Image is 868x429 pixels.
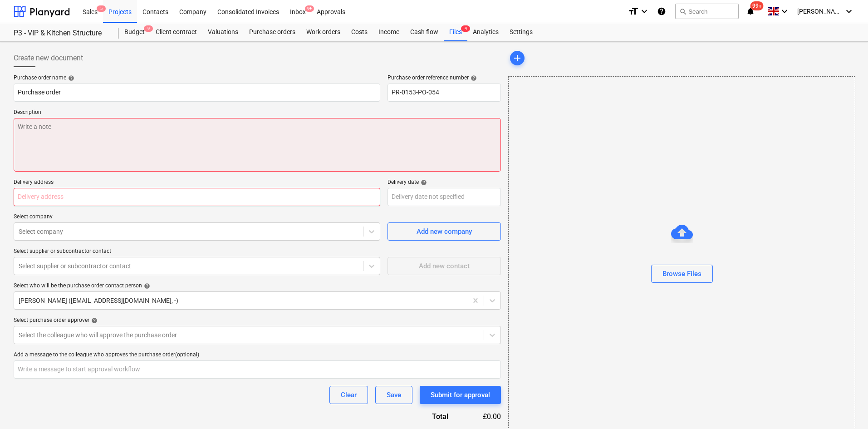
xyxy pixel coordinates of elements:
[651,265,713,283] button: Browse Files
[14,84,380,102] input: Document name
[419,179,427,186] span: help
[329,386,368,404] button: Clear
[461,25,470,32] span: 4
[119,23,150,41] div: Budget
[341,389,357,401] div: Clear
[467,23,504,41] a: Analytics
[202,23,244,41] a: Valuations
[746,6,755,17] i: notifications
[383,411,463,422] div: Total
[512,53,523,64] span: add
[150,23,202,41] a: Client contract
[14,29,108,38] div: P3 - VIP & Kitchen Structure
[387,74,501,82] div: Purchase order reference number
[66,75,74,81] span: help
[675,4,739,19] button: Search
[14,179,380,188] p: Delivery address
[639,6,650,17] i: keyboard_arrow_down
[628,6,639,17] i: format_size
[119,23,150,41] a: Budget9
[14,317,501,324] div: Select purchase order approver
[387,188,501,206] input: Delivery date not specified
[662,268,701,280] div: Browse Files
[89,317,98,324] span: help
[387,389,401,401] div: Save
[463,411,501,422] div: £0.00
[387,84,501,102] input: Reference number
[375,386,412,404] button: Save
[504,23,538,41] a: Settings
[14,248,380,257] p: Select supplier or subcontractor contact
[679,8,687,15] span: search
[469,75,477,81] span: help
[417,226,472,237] div: Add new company
[305,5,314,12] span: 9+
[431,389,490,401] div: Submit for approval
[14,213,380,222] p: Select company
[142,283,150,289] span: help
[750,1,764,10] span: 99+
[387,179,501,186] div: Delivery date
[97,5,106,12] span: 5
[301,23,346,41] a: Work orders
[387,222,501,241] button: Add new company
[797,8,843,15] span: [PERSON_NAME]
[444,23,467,41] a: Files4
[244,23,301,41] a: Purchase orders
[14,360,501,379] input: Write a message to start approval workflow
[405,23,444,41] a: Cash flow
[14,53,83,64] span: Create new document
[823,385,868,429] iframe: Chat Widget
[420,386,501,404] button: Submit for approval
[14,188,380,206] input: Delivery address
[657,6,666,17] i: Knowledge base
[373,23,405,41] a: Income
[14,282,501,290] div: Select who will be the purchase order contact person
[346,23,373,41] a: Costs
[444,23,467,41] div: Files
[779,6,790,17] i: keyboard_arrow_down
[843,6,854,17] i: keyboard_arrow_down
[144,25,153,32] span: 9
[14,351,501,359] div: Add a message to the colleague who approves the purchase order (optional)
[14,74,380,82] div: Purchase order name
[14,109,501,118] p: Description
